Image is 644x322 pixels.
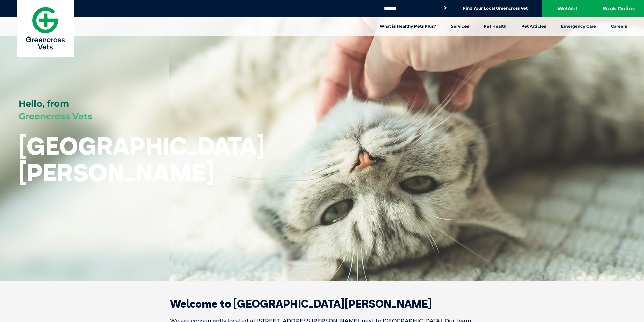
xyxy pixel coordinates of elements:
[19,98,69,109] span: Hello, from
[442,5,449,11] button: Search
[146,298,498,309] h2: Welcome to [GEOGRAPHIC_DATA][PERSON_NAME]
[553,17,603,36] a: Emergency Care
[19,132,265,186] h1: [GEOGRAPHIC_DATA][PERSON_NAME]
[19,111,92,122] span: Greencross Vets
[444,17,476,36] a: Services
[463,6,528,11] a: Find Your Local Greencross Vet
[476,17,514,36] a: Pet Health
[514,17,553,36] a: Pet Articles
[372,17,444,36] a: What is Healthy Pets Plus?
[603,17,635,36] a: Careers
